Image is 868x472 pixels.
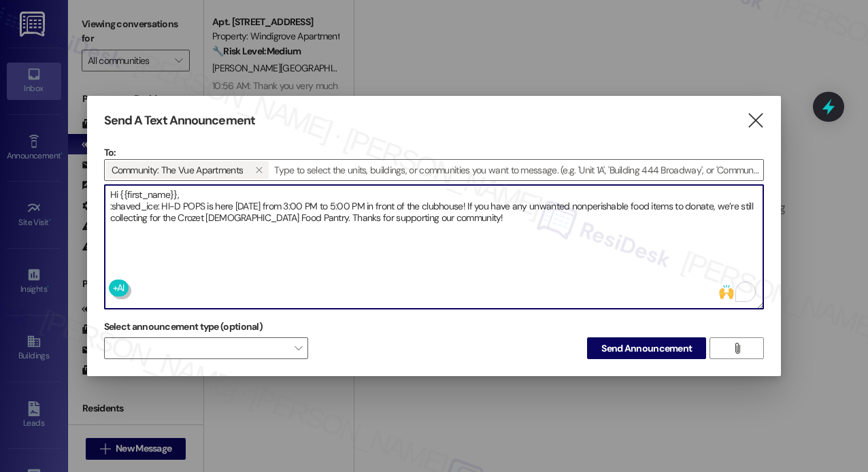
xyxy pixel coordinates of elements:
[104,113,255,129] h3: Send A Text Announcement
[587,337,706,359] button: Send Announcement
[732,343,742,354] i: 
[746,114,765,128] i: 
[255,165,263,175] i: 
[270,160,763,180] input: Type to select the units, buildings, or communities you want to message. (e.g. 'Unit 1A', 'Buildi...
[104,146,765,159] p: To:
[104,316,263,337] label: Select announcement type (optional)
[112,161,244,179] span: Community: The Vue Apartments
[104,184,765,309] div: To enrich screen reader interactions, please activate Accessibility in Grammarly extension settings
[105,185,764,309] textarea: To enrich screen reader interactions, please activate Accessibility in Grammarly extension settings
[601,341,692,356] span: Send Announcement
[248,161,269,179] button: Community: The Vue Apartments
